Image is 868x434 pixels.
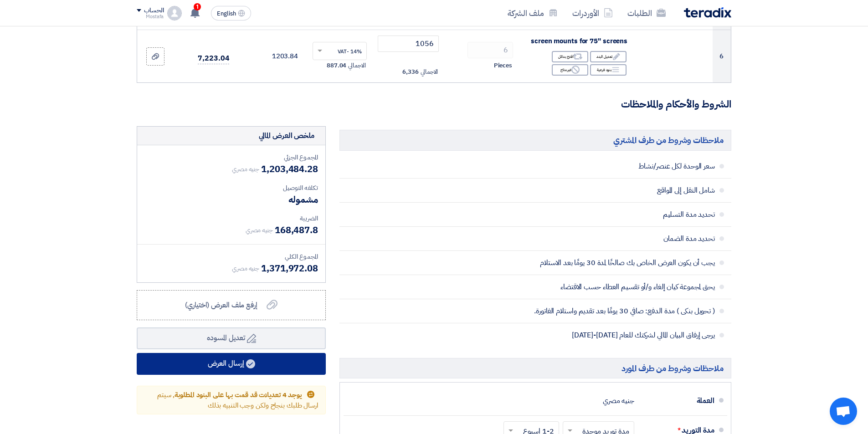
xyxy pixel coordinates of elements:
[144,183,318,193] div: تكلفه التوصيل
[415,210,715,219] span: تحديد مدة التسليم
[185,300,257,311] span: إرفع ملف العرض (اختياري)
[500,2,565,24] a: ملف الشركة
[348,61,365,70] span: الاجمالي
[137,353,326,375] button: إرسال العرض
[590,51,627,62] div: تعديل البند
[259,130,314,141] div: ملخص العرض المالي
[137,14,164,19] div: Mostafa
[175,390,302,400] span: يوجد 4 تعديلات قد قمت بها على البنود المطلوبة
[552,64,588,76] div: غير متاح
[261,162,318,176] span: 1,203,484.28
[642,390,714,412] div: العملة
[339,130,731,150] h5: ملاحظات وشروط من طرف المشتري
[246,225,273,235] span: جنيه مصري
[830,398,857,425] div: Open chat
[415,234,715,243] span: تحديد مدة الضمان
[236,30,305,82] td: 1203.84
[590,64,627,76] div: بنود فرعية
[552,51,588,62] div: اقترح بدائل
[402,67,419,77] span: 6,336
[157,390,318,410] span: , سيتم ارسال طلبك بنجاح ولكن وجب التنبيه بذلك
[198,53,229,64] span: 7,223.04
[327,61,346,70] span: 887.04
[713,30,731,82] td: 6
[684,7,731,18] img: Teradix logo
[313,42,367,60] ng-select: VAT
[261,261,318,275] span: 1,371,972.08
[421,67,438,77] span: الاجمالي
[415,306,715,316] span: ( تحويل بنكى ) مدة الدفع: صافي 30 يومًا بعد تقديم واستلام الفاتورة.
[194,3,201,10] span: 1
[137,97,731,112] h3: الشروط والأحكام والملاحظات
[494,61,512,70] span: Pieces
[467,42,513,58] input: RFQ_STEP1.ITEMS.2.AMOUNT_TITLE
[415,162,715,171] span: سعر الوحدة لكل عنصر/نشاط
[232,264,259,273] span: جنيه مصري
[415,258,715,267] span: يجب أن يكون العرض الخاص بك صالحًا لمدة 30 يومًا بعد الاستلام
[211,6,251,20] button: English
[275,223,318,237] span: 168,487.8
[232,164,259,174] span: جنيه مصري
[288,193,318,206] span: مشموله
[144,214,318,223] div: الضريبة
[620,2,673,24] a: الطلبات
[339,358,731,378] h5: ملاحظات وشروط من طرف المورد
[415,331,715,340] span: يرجى إرفاق البيان المالي لشركتك للعام [DATE]-[DATE]
[378,36,439,52] input: أدخل سعر الوحدة
[144,252,318,261] div: المجموع الكلي
[144,153,318,162] div: المجموع الجزئي
[531,36,627,46] span: screen mounts for 75" screens
[415,186,715,195] span: شامل النقل إلى المواقع
[565,2,620,24] a: الأوردرات
[603,392,634,409] div: جنيه مصري
[167,6,182,20] img: profile_test.png
[217,10,236,17] span: English
[144,7,164,15] div: الحساب
[137,327,326,349] button: تعديل المسوده
[415,282,715,291] span: يحق لمجموعة كيان إلغاء و/أو تقسيم العطاء حسب الاقتضاء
